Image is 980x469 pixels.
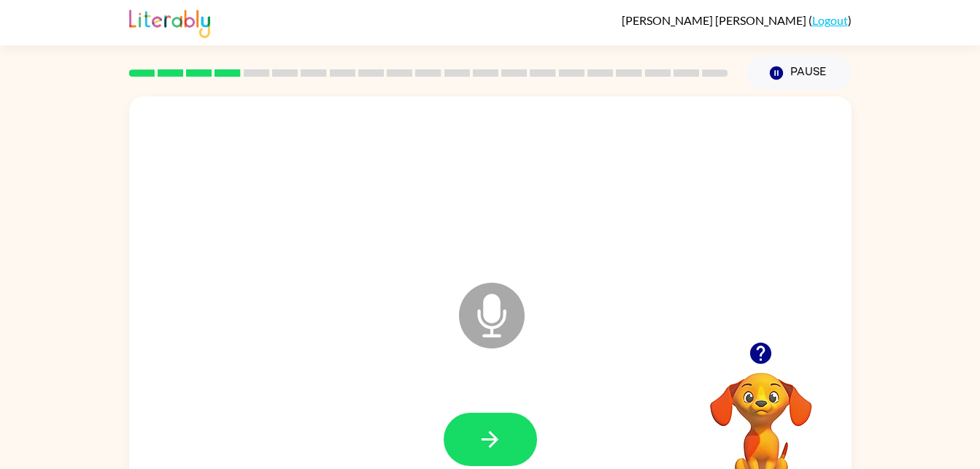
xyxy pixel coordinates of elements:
[129,6,210,38] img: Literably
[812,13,848,27] a: Logout
[746,56,852,90] button: Pause
[622,13,809,27] span: [PERSON_NAME] [PERSON_NAME]
[622,13,852,27] div: ( )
